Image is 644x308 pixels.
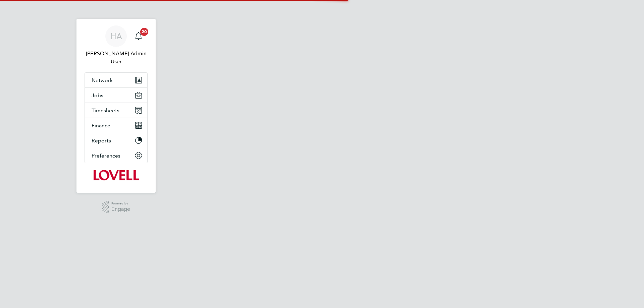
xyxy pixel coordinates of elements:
button: Timesheets [85,103,147,118]
span: Network [92,77,113,83]
span: 20 [140,28,148,36]
span: Timesheets [92,107,119,114]
a: 20 [132,25,145,47]
button: Reports [85,133,147,148]
span: Finance [92,122,110,129]
span: HA [110,32,122,41]
button: Preferences [85,148,147,163]
button: Jobs [85,88,147,103]
span: Engage [111,206,130,212]
a: HA[PERSON_NAME] Admin User [85,25,148,66]
button: Network [85,73,147,87]
a: Go to home page [85,170,148,181]
button: Finance [85,118,147,133]
img: lovell-logo-retina.png [93,170,139,181]
span: Jobs [92,92,103,99]
a: Powered byEngage [102,201,130,213]
nav: Main navigation [76,19,156,193]
span: Preferences [92,152,120,159]
span: Powered by [111,201,130,206]
span: Hays Admin User [85,50,148,66]
span: Reports [92,137,111,144]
